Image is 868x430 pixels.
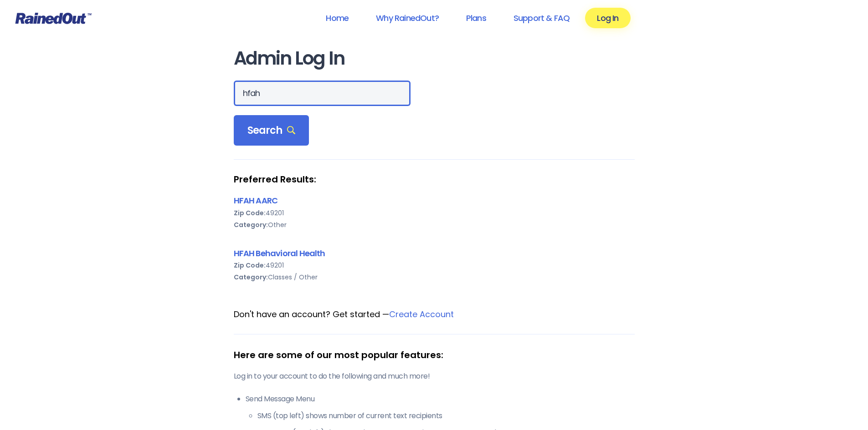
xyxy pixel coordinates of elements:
b: Zip Code: [234,261,266,270]
a: HFAH AARC [234,195,278,206]
input: Search Orgs… [234,81,411,106]
h1: Admin Log In [234,48,635,69]
div: Search [234,115,309,146]
a: Support & FAQ [502,8,581,28]
li: SMS (top left) shows number of current text recipients [257,410,635,421]
a: Plans [454,8,498,28]
div: 49201 [234,207,635,219]
div: Classes / Other [234,271,635,283]
div: Here are some of our most popular features: [234,348,635,362]
b: Category: [234,220,268,229]
a: HFAH Behavioral Health [234,248,325,259]
div: 49201 [234,259,635,271]
div: Other [234,219,635,231]
b: Category: [234,273,268,282]
div: HFAH AARC [234,194,635,207]
a: Home [314,8,360,28]
span: Search [247,124,296,137]
b: Zip Code: [234,208,266,218]
a: Why RainedOut? [364,8,451,28]
a: Log In [585,8,630,28]
a: Create Account [389,309,454,320]
strong: Preferred Results: [234,173,635,185]
div: HFAH Behavioral Health [234,247,635,259]
p: Log in to your account to do the following and much more! [234,371,635,382]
